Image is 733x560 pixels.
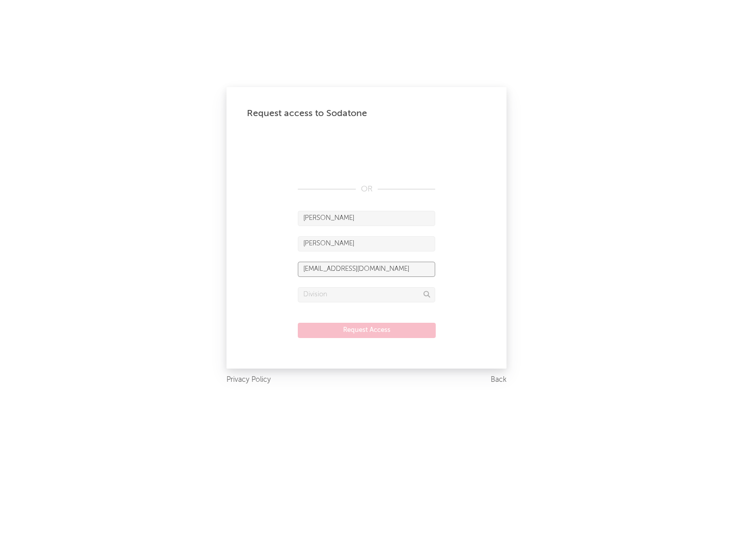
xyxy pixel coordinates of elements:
[247,107,486,120] div: Request access to Sodatone
[298,211,435,226] input: First Name
[227,374,271,386] a: Privacy Policy
[298,183,435,195] div: OR
[298,262,435,277] input: Email
[491,374,506,386] a: Back
[298,236,435,251] input: Last Name
[298,323,436,338] button: Request Access
[298,287,435,302] input: Division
